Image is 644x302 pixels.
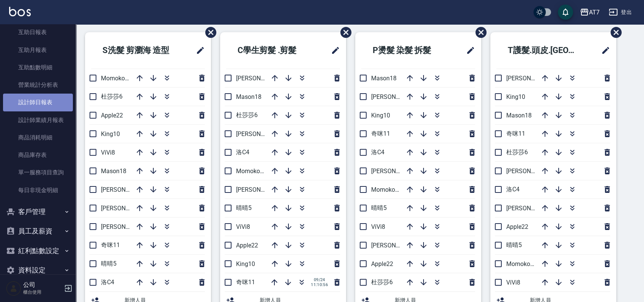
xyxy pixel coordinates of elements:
span: 刪除班表 [335,21,353,44]
a: 商品消耗明細 [3,129,73,146]
p: 櫃台使用 [23,289,62,296]
button: 客戶管理 [3,202,73,222]
span: Mason18 [236,93,261,100]
span: Mason18 [101,167,126,175]
span: [PERSON_NAME]2 [101,223,150,230]
span: 洛C4 [101,279,114,286]
h2: T護髮.頭皮.[GEOGRAPHIC_DATA] [496,37,591,64]
img: Logo [9,7,31,16]
h2: S洗髮 剪瀏海 造型 [91,37,186,64]
span: 09/24 [311,277,328,282]
span: Momoko12 [371,186,402,193]
span: 刪除班表 [605,21,623,44]
span: Apple22 [101,112,123,119]
button: AT7 [577,5,603,20]
span: [PERSON_NAME]9 [506,167,555,175]
a: 互助月報表 [3,41,73,59]
h2: C學生剪髮 .剪髮 [226,37,317,64]
span: 洛C4 [236,149,249,156]
span: 奇咪11 [371,130,390,137]
h2: P燙髮 染髮 拆髮 [361,37,452,64]
span: [PERSON_NAME]2 [506,75,555,82]
div: AT7 [589,8,600,17]
span: 杜莎莎6 [506,149,528,156]
span: ViVi8 [371,223,385,230]
span: [PERSON_NAME]7 [506,205,555,212]
span: 刪除班表 [200,21,217,44]
span: Mason18 [371,75,397,82]
button: 紅利點數設定 [3,241,73,261]
span: 奇咪11 [101,241,120,249]
span: 11:10:56 [311,282,328,287]
span: 杜莎莎6 [371,279,393,286]
span: King10 [371,112,390,119]
button: save [558,5,573,20]
span: [PERSON_NAME]9 [236,75,285,82]
span: Apple22 [371,260,393,268]
h5: 公司 [23,281,62,289]
span: [PERSON_NAME]2 [371,242,420,249]
button: 員工及薪資 [3,221,73,241]
span: Apple22 [506,223,528,230]
span: ViVi8 [236,223,250,230]
span: Momoko12 [236,167,267,175]
span: 刪除班表 [470,21,488,44]
span: 修改班表的標題 [191,41,205,59]
span: King10 [101,130,120,138]
span: 洛C4 [371,149,384,156]
span: 晴晴5 [506,241,522,249]
span: ViVi8 [101,149,115,156]
button: 資料設定 [3,260,73,280]
span: Apple22 [236,242,258,249]
a: 互助點數明細 [3,59,73,76]
span: 杜莎莎6 [101,93,123,100]
span: [PERSON_NAME]7 [371,167,420,175]
span: 奇咪11 [506,130,525,137]
span: [PERSON_NAME]9 [101,186,150,193]
span: King10 [236,260,255,268]
img: Person [6,281,21,296]
a: 單一服務項目查詢 [3,164,73,181]
span: 洛C4 [506,186,520,193]
a: 互助日報表 [3,23,73,41]
span: 杜莎莎6 [236,111,258,119]
span: [PERSON_NAME]7 [101,205,150,212]
a: 每日非現金明細 [3,182,73,199]
span: [PERSON_NAME]9 [371,93,420,100]
a: 商品庫存表 [3,146,73,164]
span: ViVi8 [506,279,520,286]
a: 設計師業績月報表 [3,111,73,129]
span: 晴晴5 [236,204,252,211]
span: Mason18 [506,112,532,119]
span: 修改班表的標題 [597,41,610,59]
a: 設計師日報表 [3,94,73,111]
span: 晴晴5 [101,260,117,267]
span: Momoko12 [506,260,537,268]
span: 修改班表的標題 [461,41,475,59]
a: 營業統計分析表 [3,76,73,94]
span: King10 [506,93,525,100]
span: Momoko12 [101,75,132,82]
span: [PERSON_NAME]2 [236,186,285,193]
span: 晴晴5 [371,204,387,211]
span: [PERSON_NAME]7 [236,130,285,138]
span: 奇咪11 [236,279,255,286]
span: 修改班表的標題 [326,41,340,59]
button: 登出 [606,5,635,19]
